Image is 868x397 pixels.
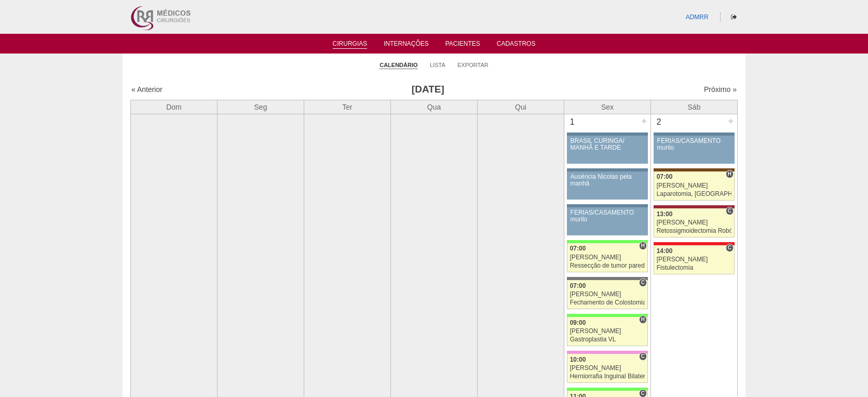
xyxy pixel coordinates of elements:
[639,315,647,324] span: Hospital
[657,182,732,189] div: [PERSON_NAME]
[567,314,648,317] div: Key: Brasil
[639,242,647,250] span: Hospital
[657,228,732,234] div: Retossigmoidectomia Robótica
[567,168,648,171] div: Key: Aviso
[570,254,645,261] div: [PERSON_NAME]
[726,114,735,128] div: +
[704,85,737,94] a: Próximo »
[131,85,162,94] a: « Anterior
[654,208,735,237] a: C 13:00 [PERSON_NAME] Retossigmoidectomia Robótica
[567,243,648,272] a: H 07:00 [PERSON_NAME] Ressecção de tumor parede abdominal pélvica
[570,262,645,269] div: Ressecção de tumor parede abdominal pélvica
[567,204,648,207] div: Key: Aviso
[654,168,735,171] div: Key: Santa Joana
[654,136,735,164] a: FÉRIAS/CASAMENTO murilo
[277,82,579,97] h3: [DATE]
[654,245,735,274] a: C 14:00 [PERSON_NAME] Fistulectomia
[571,138,645,151] div: BRASIL CURINGA/ MANHÃ E TARDE
[384,40,429,50] a: Internações
[570,373,645,380] div: Herniorrafia Inguinal Bilateral
[570,291,645,298] div: [PERSON_NAME]
[497,40,536,50] a: Cadastros
[457,61,489,69] a: Exportar
[657,256,732,263] div: [PERSON_NAME]
[570,282,586,289] span: 07:00
[564,100,651,114] th: Sex
[567,351,648,354] div: Key: Albert Einstein
[654,133,735,136] div: Key: Aviso
[570,245,586,252] span: 07:00
[567,388,648,391] div: Key: Brasil
[657,264,732,271] div: Fistulectomia
[567,133,648,136] div: Key: Aviso
[570,328,645,335] div: [PERSON_NAME]
[654,205,735,208] div: Key: Sírio Libanês
[218,100,304,114] th: Seg
[570,299,645,306] div: Fechamento de Colostomia ou Enterostomia
[567,171,648,200] a: Ausência Nicolas pela manhã
[654,242,735,245] div: Key: Assunção
[379,61,417,69] a: Calendário
[639,279,647,287] span: Consultório
[657,173,673,180] span: 07:00
[640,114,648,128] div: +
[567,354,648,383] a: C 10:00 [PERSON_NAME] Herniorrafia Inguinal Bilateral
[657,210,673,218] span: 13:00
[391,100,478,114] th: Qua
[478,100,564,114] th: Qui
[657,138,731,151] div: FÉRIAS/CASAMENTO murilo
[567,280,648,309] a: C 07:00 [PERSON_NAME] Fechamento de Colostomia ou Enterostomia
[564,114,580,130] div: 1
[657,191,732,197] div: Laparotomia, [GEOGRAPHIC_DATA], Drenagem, Bridas
[651,100,738,114] th: Sáb
[567,277,648,280] div: Key: Santa Catarina
[567,317,648,346] a: H 09:00 [PERSON_NAME] Gastroplastia VL
[571,174,645,187] div: Ausência Nicolas pela manhã
[657,247,673,255] span: 14:00
[567,207,648,235] a: FÉRIAS/CASAMENTO murilo
[726,207,734,215] span: Consultório
[570,336,645,343] div: Gastroplastia VL
[726,244,734,252] span: Consultório
[445,40,480,50] a: Pacientes
[304,100,391,114] th: Ter
[657,219,732,226] div: [PERSON_NAME]
[639,352,647,361] span: Consultório
[654,171,735,201] a: H 07:00 [PERSON_NAME] Laparotomia, [GEOGRAPHIC_DATA], Drenagem, Bridas
[570,356,586,363] span: 10:00
[570,319,586,326] span: 09:00
[686,14,709,21] a: ADMRR
[567,240,648,243] div: Key: Brasil
[571,209,645,223] div: FÉRIAS/CASAMENTO murilo
[731,14,737,20] i: Sair
[333,40,368,49] a: Cirurgias
[131,100,218,114] th: Dom
[651,114,667,130] div: 2
[726,170,734,178] span: Hospital
[570,365,645,372] div: [PERSON_NAME]
[430,61,445,69] a: Lista
[567,136,648,164] a: BRASIL CURINGA/ MANHÃ E TARDE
